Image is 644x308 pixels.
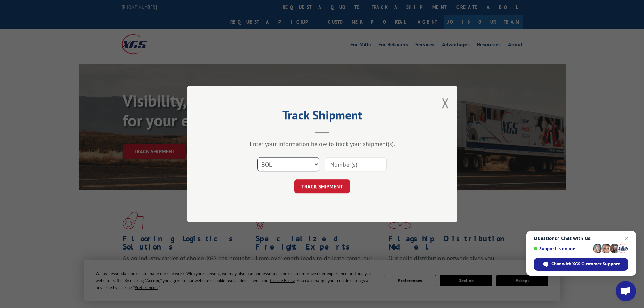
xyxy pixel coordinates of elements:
[551,261,620,267] span: Chat with XGS Customer Support
[534,246,591,251] span: Support is online
[442,94,449,112] button: Close modal
[294,179,350,193] button: TRACK SHIPMENT
[325,157,387,171] input: Number(s)
[616,281,636,301] div: Open chat
[534,236,628,241] span: Questions? Chat with us!
[221,140,424,148] div: Enter your information below to track your shipment(s).
[623,234,631,242] span: Close chat
[221,110,424,123] h2: Track Shipment
[534,258,628,271] div: Chat with XGS Customer Support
